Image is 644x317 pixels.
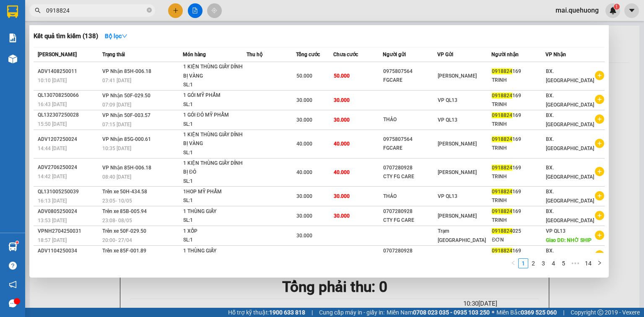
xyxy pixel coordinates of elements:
[548,258,558,268] li: 4
[38,174,67,179] span: 14:42 [DATE]
[334,213,350,219] span: 30.000
[38,207,100,216] div: ADV0805250024
[183,187,246,197] div: 1HOP MỸ PHẨM
[247,52,262,57] span: Thu hộ
[492,227,545,236] div: 025
[183,81,246,90] div: SL: 1
[595,258,605,268] li: Next Page
[595,231,604,240] span: plus-circle
[334,193,350,199] span: 30.000
[296,193,312,199] span: 30.000
[296,117,312,123] span: 30.000
[492,93,512,99] span: 0918824
[492,144,545,153] div: TRINH
[492,68,512,74] span: 0918824
[492,135,545,144] div: 169
[102,78,131,83] span: 07:41 [DATE]
[383,144,436,153] div: FGCARE
[492,91,545,100] div: 169
[438,252,477,258] span: [PERSON_NAME]
[102,146,131,151] span: 10:35 [DATE]
[546,165,594,180] span: BX. [GEOGRAPHIC_DATA]
[492,208,512,214] span: 0918824
[38,247,100,255] div: ADV1104250034
[438,97,457,103] span: VP QL13
[38,91,100,100] div: QL130708250066
[546,228,566,234] span: VP QL13
[546,208,594,223] span: BX. [GEOGRAPHIC_DATA]
[529,259,538,268] a: 2
[38,135,100,144] div: ADV1207250024
[492,172,545,181] div: TRINH
[38,101,67,107] span: 16:43 [DATE]
[438,73,477,79] span: [PERSON_NAME]
[595,258,605,268] button: right
[595,71,604,80] span: plus-circle
[528,258,538,268] li: 2
[34,32,98,41] h3: Kết quả tìm kiếm ( 138 )
[122,33,127,39] span: down
[183,177,246,186] div: SL: 1
[492,248,512,254] span: 0918824
[296,73,312,79] span: 50.000
[546,136,594,151] span: BX. [GEOGRAPHIC_DATA]
[582,258,595,268] li: 14
[492,100,545,109] div: TRINH
[492,216,545,225] div: TRINH
[9,262,17,270] span: question-circle
[559,259,568,268] a: 5
[546,112,594,127] span: BX. [GEOGRAPHIC_DATA]
[546,68,594,83] span: BX. [GEOGRAPHIC_DATA]
[102,136,151,142] span: VP Nhận 85G-000.61
[492,165,512,171] span: 0918824
[383,76,436,85] div: FGCARE
[383,52,406,57] span: Người gửi
[102,165,151,171] span: VP Nhận 85H-006.18
[38,198,67,204] span: 16:13 [DATE]
[38,111,100,120] div: QL132307250028
[595,191,604,200] span: plus-circle
[438,228,486,243] span: Trạm [GEOGRAPHIC_DATA]
[383,207,436,216] div: 0707280928
[38,52,77,57] span: [PERSON_NAME]
[296,213,312,219] span: 30.000
[38,237,67,243] span: 18:57 [DATE]
[147,8,152,13] span: close-circle
[9,281,17,288] span: notification
[98,29,134,43] button: Bộ lọcdown
[16,241,18,244] sup: 1
[38,146,67,151] span: 14:44 [DATE]
[492,136,512,142] span: 0918824
[595,114,604,124] span: plus-circle
[595,211,604,220] span: plus-circle
[518,258,528,268] li: 1
[383,247,436,255] div: 0707280928
[334,169,350,175] span: 40.000
[38,163,100,172] div: ADV2706250024
[538,258,548,268] li: 3
[492,120,545,129] div: TRINH
[438,193,457,199] span: VP QL13
[102,218,132,223] span: 23:08 - 08/05
[38,121,67,127] span: 15:50 [DATE]
[38,227,100,236] div: VPNH2704250031
[546,189,594,204] span: BX. [GEOGRAPHIC_DATA]
[102,174,131,180] span: 08:40 [DATE]
[38,187,100,196] div: QL131005250039
[334,141,350,147] span: 40.000
[102,248,146,254] span: Trên xe 85F-001.89
[334,73,350,79] span: 50.000
[545,52,566,57] span: VP Nhận
[383,135,436,144] div: 0975807564
[9,299,17,307] span: message
[183,207,246,216] div: 1 THÙNG GIẤY
[508,258,518,268] li: Previous Page
[546,248,594,263] span: BX. [GEOGRAPHIC_DATA]
[183,62,246,81] div: 1 KIỆN THÙNG GIẤY DÍNH BỊ VÀNG
[492,247,545,255] div: 169
[296,141,312,147] span: 40.000
[102,237,132,243] span: 20:00 - 27/04
[546,93,594,108] span: BX. [GEOGRAPHIC_DATA]
[102,189,147,195] span: Trên xe 50H-434.58
[492,112,512,118] span: 0918824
